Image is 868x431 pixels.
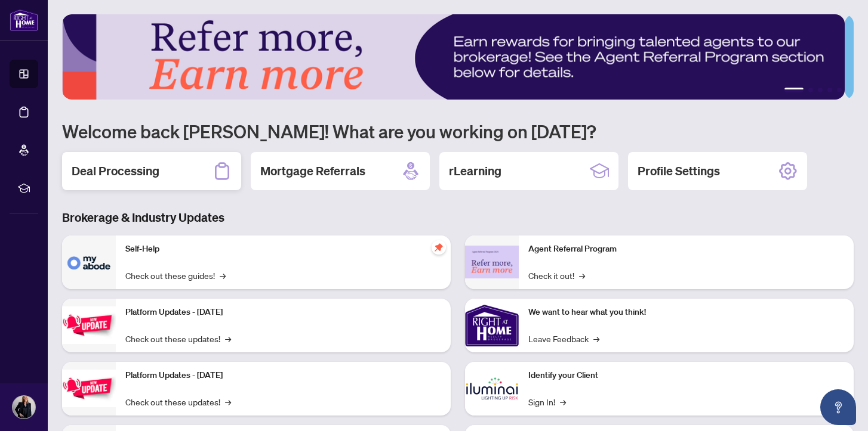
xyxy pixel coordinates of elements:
[225,395,231,408] span: →
[528,395,566,408] a: Sign In!→
[62,209,854,226] h3: Brokerage & Industry Updates
[62,306,116,344] img: Platform Updates - July 21, 2025
[125,369,441,382] p: Platform Updates - [DATE]
[220,269,226,282] span: →
[528,369,844,382] p: Identify your Client
[808,88,813,92] button: 2
[820,389,856,425] button: Open asap
[62,14,845,100] img: Slide 0
[465,362,519,416] img: Identify your Client
[260,163,365,179] h2: Mortgage Referrals
[432,240,446,255] span: pushpin
[62,235,116,289] img: Self-Help
[638,163,720,179] h2: Profile Settings
[449,163,501,179] h2: rLearning
[125,395,231,408] a: Check out these updates!→
[837,88,842,92] button: 5
[13,396,35,418] img: Profile Icon
[818,88,823,92] button: 3
[528,306,844,319] p: We want to hear what you think!
[62,370,116,407] img: Platform Updates - July 8, 2025
[10,9,38,31] img: logo
[560,395,566,408] span: →
[72,163,159,179] h2: Deal Processing
[125,332,231,345] a: Check out these updates!→
[62,120,854,142] h1: Welcome back [PERSON_NAME]! What are you working on [DATE]?
[528,269,585,282] a: Check it out!→
[827,88,832,92] button: 4
[225,332,231,345] span: →
[593,332,599,345] span: →
[579,269,585,282] span: →
[528,243,844,256] p: Agent Referral Program
[784,88,804,92] button: 1
[465,299,519,352] img: We want to hear what you think!
[125,306,441,319] p: Platform Updates - [DATE]
[125,269,226,282] a: Check out these guides!→
[465,246,519,278] img: Agent Referral Program
[125,243,441,256] p: Self-Help
[528,332,599,345] a: Leave Feedback→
